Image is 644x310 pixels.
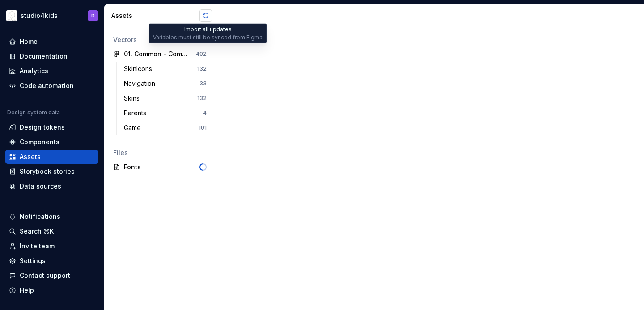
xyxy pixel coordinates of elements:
[111,11,199,20] div: Assets
[196,50,207,58] div: 402
[91,12,95,19] div: D
[20,256,46,265] div: Settings
[20,227,54,236] div: Search ⌘K
[153,34,263,41] div: Variables must still be synced from Figma
[6,10,17,21] img: f1dd3a2a-5342-4756-bcfa-e9eec4c7fc0d.png
[120,91,210,105] a: Skins132
[20,242,55,251] div: Invite team
[20,67,48,75] div: Analytics
[20,286,34,295] div: Help
[21,11,58,20] div: studio4kids
[20,212,60,221] div: Notifications
[199,124,207,131] div: 101
[124,109,150,117] div: Parents
[120,76,210,91] a: Navigation33
[5,49,98,63] a: Documentation
[124,79,159,88] div: Navigation
[120,106,210,120] a: Parents4
[5,164,98,179] a: Storybook stories
[20,182,61,191] div: Data sources
[124,163,199,172] div: Fonts
[5,179,98,193] a: Data sources
[5,79,98,93] a: Code automation
[20,52,68,61] div: Documentation
[20,271,70,280] div: Contact support
[5,120,98,134] a: Design tokens
[20,167,75,176] div: Storybook stories
[5,135,98,149] a: Components
[5,268,98,283] button: Contact support
[5,34,98,49] a: Home
[20,138,59,147] div: Components
[120,62,210,76] a: SkinIcons132
[5,254,98,268] a: Settings
[124,50,191,59] div: 01. Common - Componets
[113,148,207,157] div: Files
[110,47,210,61] a: 01. Common - Componets402
[203,109,207,117] div: 4
[20,152,41,161] div: Assets
[197,65,207,72] div: 132
[5,224,98,239] button: Search ⌘K
[5,64,98,78] a: Analytics
[120,121,210,135] a: Game101
[5,209,98,224] button: Notifications
[110,160,210,174] a: Fonts
[124,123,144,132] div: Game
[5,283,98,297] button: Help
[5,239,98,253] a: Invite team
[113,35,207,44] div: Vectors
[2,6,102,25] button: studio4kidsD
[5,150,98,164] a: Assets
[197,95,207,102] div: 132
[20,37,38,46] div: Home
[7,109,60,116] div: Design system data
[20,123,65,132] div: Design tokens
[149,24,267,43] div: Import all updates
[124,64,156,73] div: SkinIcons
[20,81,74,90] div: Code automation
[124,94,143,103] div: Skins
[199,80,207,87] div: 33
